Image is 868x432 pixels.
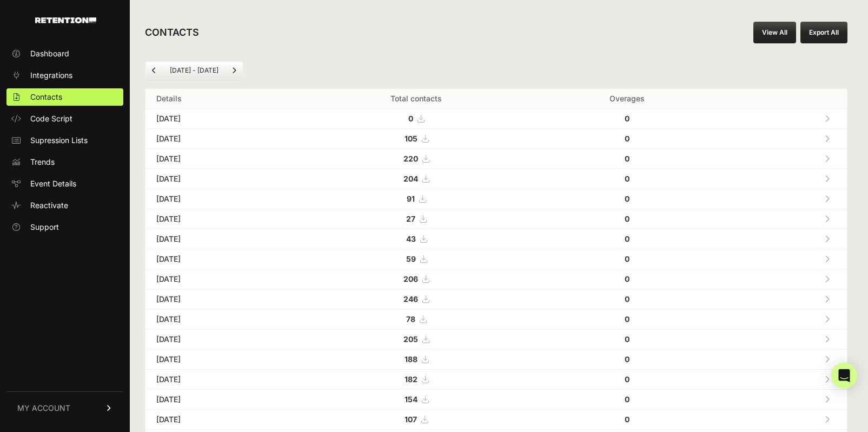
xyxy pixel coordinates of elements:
[6,45,123,62] a: Dashboard
[625,214,630,223] strong: 0
[625,354,630,364] strong: 0
[535,89,719,109] th: Overages
[406,254,416,263] strong: 59
[163,66,225,75] li: [DATE] - [DATE]
[625,334,630,344] strong: 0
[625,274,630,283] strong: 0
[625,174,630,183] strong: 0
[145,370,298,390] td: [DATE]
[145,89,298,109] th: Details
[226,62,243,79] a: Next
[6,88,123,106] a: Contacts
[403,294,418,304] strong: 246
[30,113,72,124] span: Code Script
[406,254,427,263] a: 59
[403,174,429,183] a: 204
[625,114,630,123] strong: 0
[405,375,428,384] a: 182
[145,310,298,330] td: [DATE]
[625,395,630,404] strong: 0
[145,149,298,169] td: [DATE]
[403,274,418,283] strong: 206
[6,391,123,424] a: MY ACCOUNT
[6,110,123,127] a: Code Script
[405,415,428,424] a: 107
[298,89,535,109] th: Total contacts
[6,67,123,84] a: Integrations
[403,274,429,283] a: 206
[625,415,630,424] strong: 0
[406,314,415,324] strong: 78
[625,134,630,143] strong: 0
[145,25,199,40] h2: CONTACTS
[145,169,298,189] td: [DATE]
[145,330,298,350] td: [DATE]
[30,135,88,146] span: Supression Lists
[6,132,123,149] a: Supression Lists
[406,234,416,243] strong: 43
[406,314,426,324] a: 78
[406,214,426,223] a: 27
[403,294,429,304] a: 246
[145,390,298,410] td: [DATE]
[625,154,630,163] strong: 0
[403,334,429,344] a: 205
[30,200,68,211] span: Reactivate
[145,289,298,310] td: [DATE]
[6,175,123,192] a: Event Details
[407,194,415,203] strong: 91
[403,154,418,163] strong: 220
[145,229,298,249] td: [DATE]
[625,254,630,263] strong: 0
[35,17,96,23] img: Retention.com
[145,410,298,430] td: [DATE]
[30,178,76,189] span: Event Details
[6,218,123,236] a: Support
[800,22,847,43] button: Export All
[30,222,59,233] span: Support
[145,189,298,209] td: [DATE]
[405,134,418,143] strong: 105
[145,209,298,229] td: [DATE]
[30,157,55,167] span: Trends
[405,415,417,424] strong: 107
[405,395,418,404] strong: 154
[145,269,298,289] td: [DATE]
[145,109,298,129] td: [DATE]
[403,334,418,344] strong: 205
[145,62,163,79] a: Previous
[625,375,630,384] strong: 0
[30,48,69,59] span: Dashboard
[17,403,70,414] span: MY ACCOUNT
[407,194,426,203] a: 91
[406,214,415,223] strong: 27
[403,154,429,163] a: 220
[145,350,298,370] td: [DATE]
[30,70,72,81] span: Integrations
[405,354,418,364] strong: 188
[405,375,418,384] strong: 182
[408,114,413,123] strong: 0
[403,174,418,183] strong: 204
[405,134,428,143] a: 105
[145,249,298,269] td: [DATE]
[406,234,427,243] a: 43
[405,395,428,404] a: 154
[625,314,630,324] strong: 0
[6,153,123,171] a: Trends
[625,194,630,203] strong: 0
[405,354,428,364] a: 188
[6,197,123,214] a: Reactivate
[625,234,630,243] strong: 0
[753,22,796,43] a: View All
[30,92,62,102] span: Contacts
[831,363,857,389] div: Open Intercom Messenger
[145,129,298,149] td: [DATE]
[625,294,630,304] strong: 0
